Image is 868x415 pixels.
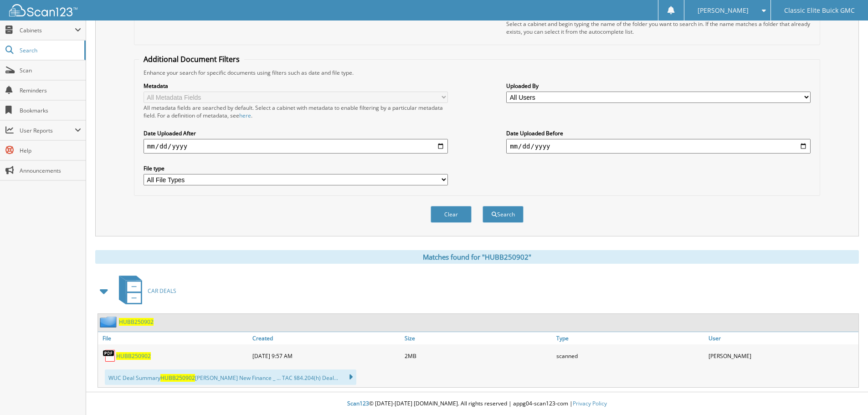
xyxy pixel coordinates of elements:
[144,139,448,154] input: start
[98,332,250,344] a: File
[483,206,524,223] button: Search
[506,82,811,90] label: Uploaded By
[144,104,448,119] div: All metadata fields are searched by default. Select a cabinet with metadata to enable filtering b...
[20,147,81,154] span: Help
[402,332,555,344] a: Size
[250,347,402,365] div: [DATE] 9:57 AM
[139,54,244,64] legend: Additional Document Filters
[144,129,448,137] label: Date Uploaded After
[506,139,811,154] input: end
[573,400,607,407] a: Privacy Policy
[116,352,151,360] a: HUBB250902
[139,69,815,77] div: Enhance your search for specific documents using filters such as date and file type.
[95,250,859,264] div: Matches found for "HUBB250902"
[20,67,81,74] span: Scan
[105,369,356,385] div: WUC Deal Summary [PERSON_NAME] New Finance _ ... TAC §84.204(h) Deal...
[506,129,811,137] label: Date Uploaded Before
[160,374,195,382] span: HUBB250902
[250,332,402,344] a: Created
[822,371,868,415] iframe: Chat Widget
[144,164,448,172] label: File type
[239,112,251,119] a: here
[20,127,75,134] span: User Reports
[113,273,176,309] a: CAR DEALS
[103,349,116,363] img: PDF.png
[698,8,749,13] span: [PERSON_NAME]
[100,316,119,328] img: folder2.png
[554,332,706,344] a: Type
[347,400,369,407] span: Scan123
[20,46,80,54] span: Search
[402,347,555,365] div: 2MB
[506,20,811,36] div: Select a cabinet and begin typing the name of the folder you want to search in. If the name match...
[119,318,154,326] a: HUBB250902
[431,206,472,223] button: Clear
[144,82,448,90] label: Metadata
[706,347,858,365] div: [PERSON_NAME]
[86,393,868,415] div: © [DATE]-[DATE] [DOMAIN_NAME]. All rights reserved | appg04-scan123-com |
[20,87,81,94] span: Reminders
[554,347,706,365] div: scanned
[20,107,81,114] span: Bookmarks
[784,8,855,13] span: Classic Elite Buick GMC
[148,287,176,295] span: CAR DEALS
[20,26,75,34] span: Cabinets
[9,4,77,16] img: scan123-logo-white.svg
[706,332,858,344] a: User
[20,167,81,174] span: Announcements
